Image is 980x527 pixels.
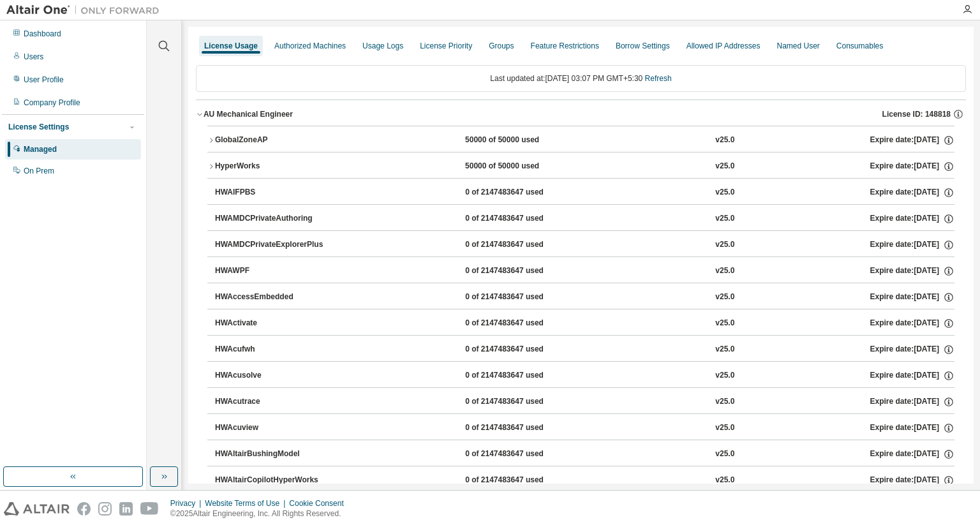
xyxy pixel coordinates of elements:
div: Expire date: [DATE] [870,187,954,198]
div: Expire date: [DATE] [870,213,954,225]
div: HWAMDCPrivateExplorerPlus [215,239,330,251]
div: Expire date: [DATE] [870,344,954,355]
img: Altair One [6,4,166,17]
div: Allowed IP Addresses [687,41,761,51]
div: 0 of 2147483647 used [465,422,580,434]
div: 0 of 2147483647 used [465,318,580,329]
div: 0 of 2147483647 used [465,449,580,460]
img: altair_logo.svg [4,502,70,516]
button: AU Mechanical EngineerLicense ID: 148818 [196,100,966,128]
div: 0 of 2147483647 used [465,292,580,303]
div: Expire date: [DATE] [870,396,954,408]
div: 0 of 2147483647 used [465,396,580,408]
img: youtube.svg [140,502,159,516]
div: License Settings [8,122,69,132]
button: HWAcuview0 of 2147483647 usedv25.0Expire date:[DATE] [215,414,954,442]
div: v25.0 [715,187,734,198]
div: HWAcusolve [215,370,330,382]
div: 0 of 2147483647 used [465,187,580,198]
div: Named User [776,41,819,51]
div: 0 of 2147483647 used [465,370,580,382]
button: HWAWPF0 of 2147483647 usedv25.0Expire date:[DATE] [215,257,954,285]
div: 0 of 2147483647 used [465,213,580,225]
a: Refresh [645,74,672,83]
div: 50000 of 50000 used [465,135,580,146]
div: Privacy [170,498,205,508]
span: License ID: 148818 [882,109,951,119]
div: Expire date: [DATE] [870,292,954,303]
button: HWAIFPBS0 of 2147483647 usedv25.0Expire date:[DATE] [215,179,954,207]
div: Expire date: [DATE] [870,318,954,329]
div: Website Terms of Use [205,498,289,508]
div: Expire date: [DATE] [870,265,954,277]
div: On Prem [24,166,54,176]
button: HWAcutrace0 of 2147483647 usedv25.0Expire date:[DATE] [215,388,954,416]
div: HWAWPF [215,265,330,277]
div: v25.0 [715,396,734,408]
div: Expire date: [DATE] [870,422,954,434]
div: HWAccessEmbedded [215,292,330,303]
div: v25.0 [715,449,734,460]
div: HWActivate [215,318,330,329]
div: Groups [489,41,514,51]
div: HWAltairCopilotHyperWorks [215,475,330,486]
button: HWAcusolve0 of 2147483647 usedv25.0Expire date:[DATE] [215,362,954,390]
div: 0 of 2147483647 used [465,265,580,277]
div: HWAcufwh [215,344,330,355]
div: AU Mechanical Engineer [204,109,293,119]
div: Company Profile [24,98,80,108]
button: GlobalZoneAP50000 of 50000 usedv25.0Expire date:[DATE] [207,126,954,154]
button: HWAltairBushingModel0 of 2147483647 usedv25.0Expire date:[DATE] [215,440,954,468]
div: Expire date: [DATE] [870,239,954,251]
div: Last updated at: [DATE] 03:07 PM GMT+5:30 [196,65,966,92]
div: v25.0 [715,370,734,382]
button: HWAccessEmbedded0 of 2147483647 usedv25.0Expire date:[DATE] [215,283,954,311]
div: v25.0 [715,161,734,172]
div: User Profile [24,75,64,85]
img: facebook.svg [77,502,91,516]
div: 0 of 2147483647 used [465,239,580,251]
div: HyperWorks [215,161,330,172]
div: 50000 of 50000 used [465,161,580,172]
button: HyperWorks50000 of 50000 usedv25.0Expire date:[DATE] [207,152,954,181]
div: HWAcuview [215,422,330,434]
div: License Usage [204,41,258,51]
div: v25.0 [715,344,734,355]
div: Expire date: [DATE] [870,370,954,382]
div: v25.0 [715,239,734,251]
div: Dashboard [24,29,61,39]
button: HWAltairCopilotHyperWorks0 of 2147483647 usedv25.0Expire date:[DATE] [215,466,954,494]
div: Expire date: [DATE] [870,449,954,460]
p: © 2025 Altair Engineering, Inc. All Rights Reserved. [170,508,352,519]
div: Usage Logs [362,41,403,51]
div: v25.0 [715,135,734,146]
div: HWAcutrace [215,396,330,408]
div: v25.0 [715,265,734,277]
button: HWActivate0 of 2147483647 usedv25.0Expire date:[DATE] [215,309,954,338]
div: Expire date: [DATE] [870,135,954,146]
div: v25.0 [715,475,734,486]
div: Expire date: [DATE] [870,475,954,486]
div: Consumables [836,41,883,51]
button: HWAMDCPrivateExplorerPlus0 of 2147483647 usedv25.0Expire date:[DATE] [215,231,954,259]
div: v25.0 [715,318,734,329]
div: Feature Restrictions [531,41,599,51]
div: GlobalZoneAP [215,135,330,146]
div: Authorized Machines [274,41,346,51]
div: v25.0 [715,292,734,303]
div: v25.0 [715,213,734,225]
div: Expire date: [DATE] [870,161,954,172]
img: instagram.svg [98,502,112,516]
div: HWAMDCPrivateAuthoring [215,213,330,225]
div: 0 of 2147483647 used [465,344,580,355]
div: v25.0 [715,422,734,434]
img: linkedin.svg [119,502,133,516]
button: HWAMDCPrivateAuthoring0 of 2147483647 usedv25.0Expire date:[DATE] [215,205,954,233]
div: Cookie Consent [289,498,351,508]
div: License Priority [420,41,472,51]
div: Users [24,52,43,62]
div: 0 of 2147483647 used [465,475,580,486]
div: Managed [24,144,57,154]
div: HWAIFPBS [215,187,330,198]
button: HWAcufwh0 of 2147483647 usedv25.0Expire date:[DATE] [215,336,954,364]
